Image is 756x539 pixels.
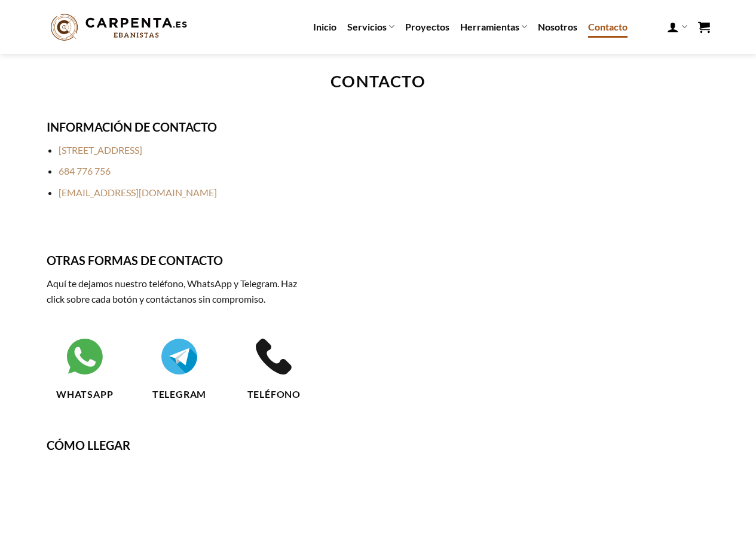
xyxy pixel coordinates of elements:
[47,11,191,44] img: Carpenta.es
[47,436,710,455] h3: CÓMO LLEGAR
[460,15,527,38] a: Herramientas
[588,16,628,38] a: Contacto
[235,388,312,400] h5: Teléfono
[141,388,218,400] h5: Telegram
[47,117,313,136] h3: INFORMACIÓN DE CONTACTO
[59,144,142,156] a: [STREET_ADDRESS]
[47,388,123,400] h5: WhatsApp
[47,251,313,270] h3: OTRAS FORMAS DE CONTACTO
[313,16,336,38] a: Inicio
[330,71,426,91] strong: CONTACTO
[405,16,449,38] a: Proyectos
[347,15,394,38] a: Servicios
[59,187,217,198] a: [EMAIL_ADDRESS][DOMAIN_NAME]
[141,337,218,400] a: Telegram
[47,276,313,306] p: Aquí te dejamos nuestro teléfono, WhatsApp y Telegram. Haz click sobre cada botón y contáctanos s...
[59,165,111,176] a: 684 776 756
[538,16,577,38] a: Nosotros
[47,337,123,400] a: WhatsApp
[235,337,312,400] a: Teléfono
